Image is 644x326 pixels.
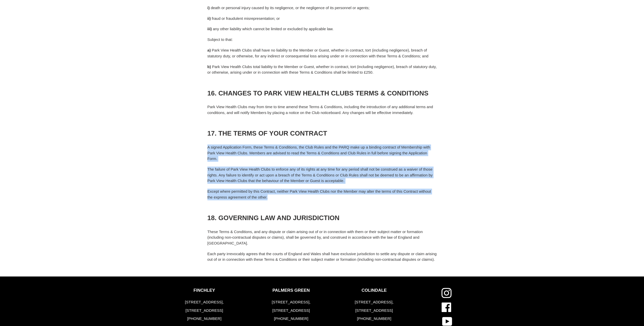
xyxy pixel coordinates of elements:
p: Park View Health Clubs total liability to the Member or Guest, whether in contract, tort (includi... [207,64,437,75]
p: [PHONE_NUMBER] [184,316,225,322]
p: Except where permitted by this Contract, neither Park View Health Clubs nor the Member may alter ... [207,189,437,200]
p: [STREET_ADDRESS], [271,299,312,305]
strong: iii) [207,27,212,31]
p: These Terms & Conditions, and any dispute or claim arising out of or in connection with them or t... [207,229,437,246]
h3: 16. CHANGES TO PARK VIEW HEALTH CLUBS TERMS & CONDITIONS [207,89,437,97]
p: [STREET_ADDRESS] [354,308,395,314]
p: [STREET_ADDRESS] [271,308,312,314]
p: any other liability which cannot be limited or excluded by applicable law. [207,26,437,32]
p: A signed Application Form, these Terms & Conditions, the Club Rules and the PARQ make up a bindin... [207,144,437,162]
p: The failure of Park View Health Clubs to enforce any of its rights at any time for any period sha... [207,167,437,184]
p: Park View Health Clubs shall have no liability to the Member or Guest, whether in contract, tort ... [207,47,437,59]
strong: a) [207,48,211,52]
p: death or personal injury caused by its negligence, or the negligence of its personnel or agents; [207,5,437,11]
p: Each party irrevocably agrees that the courts of England and Wales shall have exclusive jurisdict... [207,251,437,263]
strong: i) [207,6,210,10]
p: PALMERS GREEN [271,288,312,293]
p: [STREET_ADDRESS] [184,308,225,314]
p: [STREET_ADDRESS], [354,299,395,305]
h3: 17. THE TERMS OF YOUR CONTRACT [207,129,437,137]
p: COLINDALE [354,288,395,293]
p: fraud or fraudulent misrepresentation; or [207,16,437,22]
p: FINCHLEY [184,288,225,293]
p: [PHONE_NUMBER] [271,316,312,322]
p: [STREET_ADDRESS], [184,299,225,305]
strong: b) [207,64,211,69]
h3: 18. GOVERNING LAW AND JURISDICTION [207,214,437,222]
p: Park View Health Clubs may from time to time amend these Terms & Conditions, including the introd... [207,104,437,116]
p: [PHONE_NUMBER] [354,316,395,322]
strong: ii) [207,16,211,21]
p: Subject to that: [207,37,437,43]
